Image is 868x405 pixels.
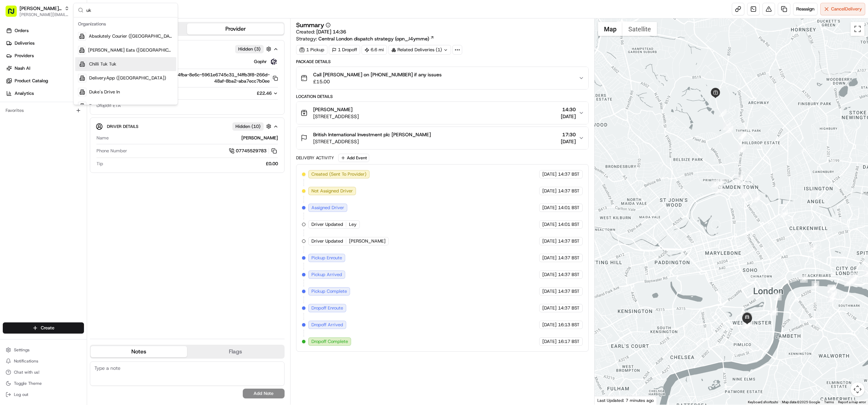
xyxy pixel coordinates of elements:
[232,122,273,131] button: Hidden (10)
[338,154,369,162] button: Add Event
[7,28,127,39] p: Welcome 👋
[362,45,387,55] div: 6.6 mi
[3,356,84,366] button: Notifications
[329,45,360,55] div: 1 Dropoff
[14,369,39,375] span: Chat with us!
[715,186,723,194] div: 8
[15,67,27,79] img: 4920774857489_3d7f54699973ba98c624_72.jpg
[596,396,619,405] img: Google
[3,88,87,99] a: Analytics
[558,188,580,194] span: 14:37 BST
[745,321,752,328] div: 36
[296,102,588,124] button: [PERSON_NAME][STREET_ADDRESS]14:30[DATE]
[187,346,284,357] button: Flags
[3,322,84,334] button: Create
[844,279,852,286] div: 31
[735,175,743,183] div: 7
[217,90,278,97] button: £22.46
[14,381,42,386] span: Toggle Theme
[388,45,451,55] div: Related Deliveries (1)
[59,157,64,162] div: 💻
[824,400,834,404] a: Terms
[738,131,746,139] div: 5
[58,127,60,133] span: •
[118,69,127,77] button: Start new chat
[296,45,327,55] div: 1 Pickup
[62,108,76,114] span: [DATE]
[753,195,760,202] div: 12
[3,38,87,49] a: Deliveries
[851,382,865,396] button: Map camera controls
[542,322,557,328] span: [DATE]
[3,3,72,20] button: [PERSON_NAME] UK Test[PERSON_NAME][EMAIL_ADDRESS][DOMAIN_NAME]
[3,105,84,116] div: Favorites
[812,281,819,289] div: 15
[542,255,557,261] span: [DATE]
[782,400,820,404] span: Map data ©2025 Google
[316,29,346,35] span: [DATE] 14:36
[22,127,56,133] span: [PERSON_NAME]
[14,128,20,133] img: 1736555255976-a54dd68f-1ca7-489b-9aae-adbdc363a1c4
[313,138,431,145] span: [STREET_ADDRESS]
[558,255,580,261] span: 14:37 BST
[108,90,127,98] button: See all
[311,205,344,211] span: Assigned Driver
[711,180,719,188] div: 9
[796,6,814,12] span: Reassign
[15,65,30,71] span: Nash AI
[58,108,60,114] span: •
[313,71,442,78] span: Call [PERSON_NAME] on [PHONE_NUMBER] if any issues
[86,3,173,17] input: Search...
[15,53,34,59] span: Providers
[719,109,727,117] div: 1
[20,5,62,12] button: [PERSON_NAME] UK Test
[739,132,746,139] div: 4
[238,46,261,52] span: Hidden ( 3 )
[311,305,343,311] span: Dropoff Enroute
[851,22,865,36] button: Toggle fullscreen view
[311,221,343,228] span: Driver Updated
[69,173,84,178] span: Pylon
[595,396,657,405] div: Last Updated: 7 minutes ago
[7,67,20,79] img: 1736555255976-a54dd68f-1ca7-489b-9aae-adbdc363a1c4
[851,273,858,280] div: 29
[91,346,187,357] button: Notes
[838,400,866,404] a: Report a map error
[716,179,724,186] div: 10
[820,3,865,15] button: CancelDelivery
[313,106,352,113] span: [PERSON_NAME]
[140,72,278,84] button: e1583dcf-d307-4fba-8e6c-5961e6745c31_f4ffb3f8-266d-48af-8ba2-aba7ecc7b0ee
[254,59,267,65] span: Gophr
[106,161,278,167] div: £0.00
[809,245,816,252] div: 14
[313,78,442,85] span: £15.00
[349,221,357,228] span: Ley
[49,173,84,178] a: Powered byPylon
[7,121,18,132] img: Grace Nketiah
[66,156,112,163] span: API Documentation
[296,67,588,89] button: Call [PERSON_NAME] on [PHONE_NUMBER] if any issues£15.00
[89,89,120,95] span: Duke's Drive In
[726,125,733,133] div: 3
[561,106,576,113] span: 14:30
[828,285,835,293] div: 18
[542,305,557,311] span: [DATE]
[96,102,121,109] span: Dropoff ETA
[111,135,278,141] div: [PERSON_NAME]
[296,35,434,42] div: Strategy:
[558,272,580,278] span: 14:37 BST
[4,153,56,166] a: 📗Knowledge Base
[257,90,272,96] span: £22.46
[311,338,348,345] span: Dropoff Complete
[96,148,127,154] span: Phone Number
[15,28,29,34] span: Orders
[3,345,84,355] button: Settings
[561,131,576,138] span: 17:30
[561,138,576,145] span: [DATE]
[31,67,114,74] div: Start new chat
[7,102,18,113] img: Frederick Szydlowski
[774,293,782,300] div: 33
[296,59,589,64] div: Package Details
[235,45,273,53] button: Hidden (3)
[828,284,836,292] div: 17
